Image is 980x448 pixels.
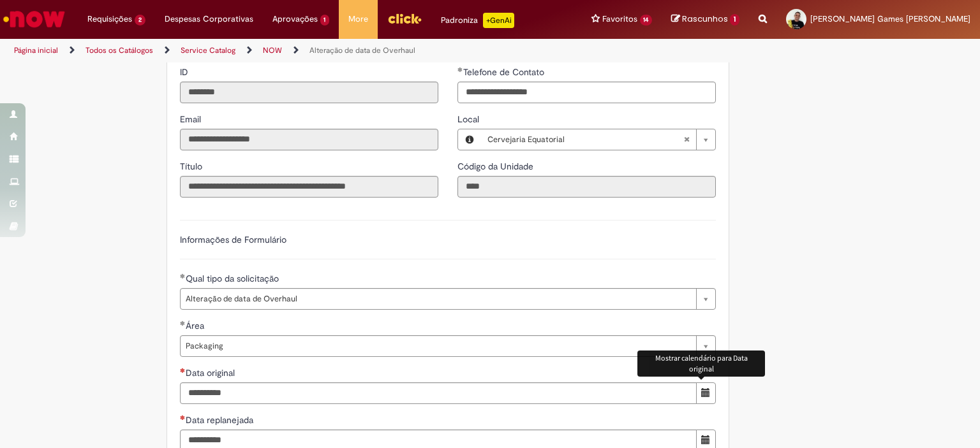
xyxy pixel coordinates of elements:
span: [PERSON_NAME] Games [PERSON_NAME] [810,13,970,24]
label: Somente leitura - ID [180,66,191,78]
img: ServiceNow [1,6,67,32]
span: Data original [186,367,237,379]
span: Necessários [180,368,186,373]
span: Alteração de data de Overhaul [186,289,690,309]
img: click_logo_yellow_360x200.png [387,9,422,28]
label: Somente leitura - Email [180,113,204,126]
a: Rascunhos [671,13,739,25]
span: Obrigatório Preenchido [457,67,463,72]
span: Despesas Corporativas [165,13,253,25]
span: Obrigatório Preenchido [180,321,186,326]
input: Código da Unidade [457,176,716,198]
div: Padroniza [441,13,514,28]
label: Somente leitura - Código da Unidade [457,160,536,173]
span: 1 [320,15,330,25]
span: Obrigatório Preenchido [180,273,186,278]
span: Packaging [186,336,690,356]
a: Página inicial [14,45,58,55]
span: 1 [730,14,739,25]
label: Somente leitura - Título [180,160,205,173]
a: NOW [263,45,282,55]
div: Mostrar calendário para Data original [637,350,765,376]
span: Requisições [87,13,132,25]
input: Email [180,129,438,150]
input: Data original [180,382,697,404]
span: More [348,13,368,25]
a: Service Catalog [181,45,235,55]
p: +GenAi [483,13,514,28]
a: Todos os Catálogos [85,45,153,55]
span: Telefone de Contato [463,66,547,78]
span: Qual tipo da solicitação [186,273,281,284]
span: Área [186,320,207,331]
span: Local [457,113,482,125]
span: 14 [640,15,653,25]
span: Cervejaria Equatorial [487,129,683,150]
span: Favoritos [602,13,637,25]
span: Somente leitura - Título [180,161,205,172]
ul: Trilhas de página [10,39,644,62]
button: Mostrar calendário para Data original [696,382,716,404]
a: Cervejaria EquatorialLimpar campo Local [481,129,715,150]
span: Data replanejada [186,414,256,426]
span: Necessários [180,415,186,420]
span: Somente leitura - ID [180,66,191,78]
label: Informações de Formulário [180,234,286,245]
abbr: Limpar campo Local [677,129,696,150]
span: Rascunhos [682,13,728,25]
input: Título [180,176,438,198]
span: Somente leitura - Código da Unidade [457,161,536,172]
button: Local, Visualizar este registro Cervejaria Equatorial [458,129,481,150]
span: 2 [135,15,145,25]
span: Aprovações [272,13,318,25]
input: Telefone de Contato [457,82,716,103]
span: Somente leitura - Email [180,113,204,125]
input: ID [180,82,438,103]
a: Alteração de data de Overhaul [309,45,415,55]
